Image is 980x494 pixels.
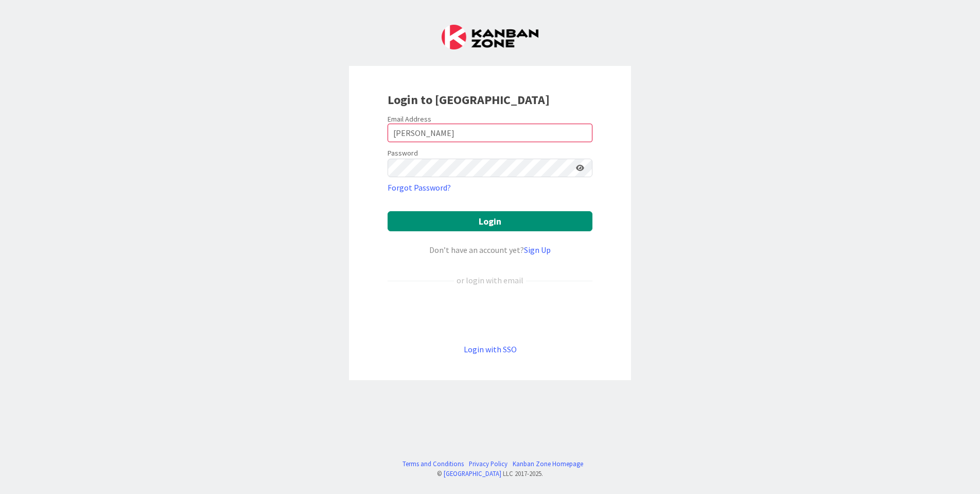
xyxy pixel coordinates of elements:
div: or login with email [454,274,526,286]
div: Don’t have an account yet? [388,244,592,256]
a: Kanban Zone Homepage [513,459,583,469]
label: Email Address [388,114,431,124]
img: Kanban Zone [442,25,538,49]
iframe: Sign in with Google Button [382,303,598,326]
a: Sign Up [524,245,551,255]
div: Sign in with Google. Opens in new tab [388,303,592,326]
a: [GEOGRAPHIC_DATA] [444,469,501,478]
button: Login [388,211,592,231]
a: Privacy Policy [469,459,507,469]
a: Login with SSO [464,344,517,354]
b: Login to [GEOGRAPHIC_DATA] [388,92,550,108]
a: Terms and Conditions [402,459,464,469]
label: Password [388,148,418,159]
div: © LLC 2017- 2025 . [397,469,583,479]
a: Forgot Password? [388,181,451,194]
